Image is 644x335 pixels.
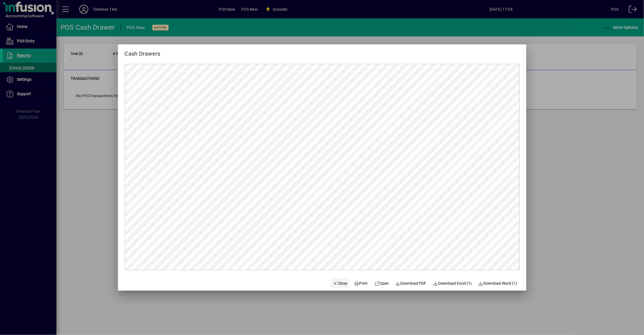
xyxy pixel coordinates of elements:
[354,280,368,286] span: Print
[331,278,350,288] button: Close
[478,280,517,286] span: Download Word (1)
[476,278,520,288] button: Download Word (1)
[333,280,348,286] span: Close
[375,280,389,286] span: Open
[118,44,167,58] h2: Cash Drawers
[372,278,391,288] a: Open
[433,280,472,286] span: Download Excel (1)
[395,280,427,286] span: Download PDF
[352,278,370,288] button: Print
[431,278,474,288] button: Download Excel (1)
[393,278,429,288] a: Download PDF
